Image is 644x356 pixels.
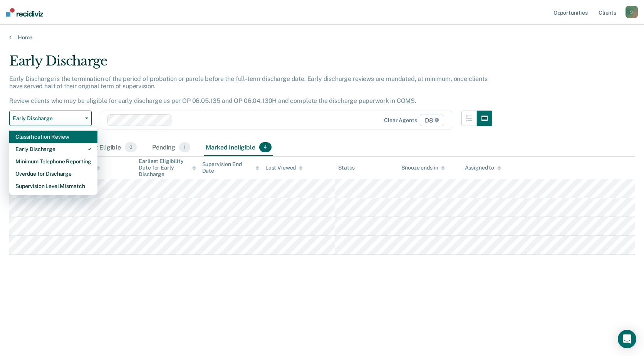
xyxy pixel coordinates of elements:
[15,180,91,192] div: Supervision Level Mismatch
[9,53,492,75] div: Early Discharge
[618,330,636,348] div: Open Intercom Messenger
[9,111,92,126] button: Early Discharge
[139,158,196,177] div: Earliest Eligibility Date for Early Discharge
[15,155,91,168] div: Minimum Telephone Reporting
[13,115,82,122] span: Early Discharge
[9,75,488,105] p: Early Discharge is the termination of the period of probation or parole before the full-term disc...
[626,6,638,18] button: S
[15,143,91,155] div: Early Discharge
[9,34,635,41] a: Home
[15,168,91,180] div: Overdue for Discharge
[259,142,272,152] span: 4
[384,117,417,124] div: Clear agents
[151,139,192,156] div: Pending1
[76,139,138,156] div: Almost Eligible0
[420,114,444,126] span: D8
[202,161,259,174] div: Supervision End Date
[265,165,303,171] div: Last Viewed
[125,142,137,152] span: 0
[204,139,273,156] div: Marked Ineligible4
[15,131,91,143] div: Classification Review
[465,165,501,171] div: Assigned to
[6,8,43,17] img: Recidiviz
[338,165,355,171] div: Status
[179,142,190,152] span: 1
[401,165,445,171] div: Snooze ends in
